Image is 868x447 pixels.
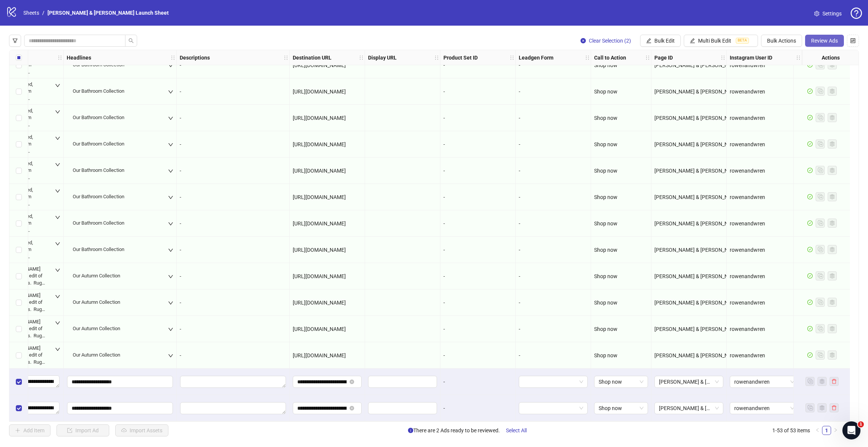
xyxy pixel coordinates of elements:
span: - [180,194,181,200]
div: - [443,167,512,175]
span: info-circle [408,428,413,433]
div: Resize Descriptions column [287,50,289,65]
button: Bulk Actions [761,35,802,47]
div: rowenandwren [730,140,799,148]
div: - [443,193,512,201]
span: check-circle [807,89,813,94]
li: 1-53 of 53 items [772,426,810,435]
span: down [55,215,60,220]
div: [PERSON_NAME] & [PERSON_NAME] [654,140,723,148]
div: - [519,246,588,254]
div: [PERSON_NAME] & [PERSON_NAME] [654,87,723,96]
span: [URL][DOMAIN_NAME] [293,168,346,174]
span: Shop now [594,141,617,147]
button: Bulk Edit [640,35,681,47]
span: holder [515,55,520,60]
span: holder [726,55,731,60]
div: Our Bathroom Collection [73,88,124,95]
span: holder [720,55,726,60]
a: Settings [808,8,848,20]
div: - [519,325,588,333]
div: [PERSON_NAME] & [PERSON_NAME] [654,246,723,254]
button: Add Item [9,424,50,436]
span: Review Ads [811,38,838,44]
strong: Product Set ID [443,54,478,62]
button: Configure table settings [847,35,859,47]
button: left [813,426,822,435]
span: Bulk Edit [654,38,675,44]
div: Select row 51 [9,342,28,369]
div: Resize Leadgen Form column [589,50,591,65]
button: Review Ads [805,35,844,47]
span: holder [359,55,364,60]
span: Shop now [599,403,643,414]
span: Shop now [594,326,617,332]
span: setting [814,11,819,16]
span: Shop now [594,194,617,200]
span: Shop now [594,247,617,253]
span: check-circle [807,141,813,147]
span: holder [176,55,181,60]
div: Our Bathroom Collection [73,193,124,200]
span: holder [650,55,656,60]
span: search [128,38,134,43]
span: [URL][DOMAIN_NAME] [293,247,346,253]
span: holder [590,55,595,60]
span: left [815,428,820,432]
div: [PERSON_NAME] & [PERSON_NAME] [654,272,723,280]
span: holder [439,55,445,60]
span: Multi Bulk Edit [698,38,731,44]
span: There are 2 Ads ready to be reviewed. [408,424,533,436]
span: down [168,168,173,174]
li: 1 [822,426,831,435]
span: down [55,136,60,141]
span: down [55,347,60,352]
div: [PERSON_NAME] & [PERSON_NAME] [654,114,723,122]
span: close-circle [350,380,354,384]
span: - [180,220,181,227]
div: Select row 40 [9,52,28,78]
div: rowenandwren [730,272,799,280]
span: check-circle [807,273,813,279]
div: Our Autumn Collection [73,352,120,358]
a: 1 [822,426,831,435]
span: Bulk Actions [767,38,796,44]
div: - [443,404,512,412]
span: [URL][DOMAIN_NAME] [293,220,346,227]
div: rowenandwren [730,299,799,307]
span: Shop now [599,376,643,387]
div: Resize Primary Texts column [61,50,63,65]
div: - [443,299,512,307]
div: - [443,87,512,96]
span: holder [57,55,63,60]
span: - [180,300,181,306]
div: rowenandwren [730,87,799,96]
span: filter [12,38,18,43]
strong: Leadgen Form [519,54,553,62]
div: - [443,140,512,148]
div: Select row 45 [9,184,28,210]
li: Previous Page [813,426,822,435]
div: - [443,246,512,254]
span: down [168,248,173,253]
div: - [443,351,512,360]
span: Shop now [594,115,617,121]
div: - [519,351,588,360]
span: [URL][DOMAIN_NAME] [293,300,346,306]
div: - [443,378,512,386]
span: down [55,83,60,88]
div: Our Autumn Collection [73,325,120,332]
span: down [55,320,60,326]
div: - [519,167,588,175]
button: Select All [500,424,533,436]
strong: Instagram User ID [730,54,772,62]
div: Select row 41 [9,78,28,105]
span: down [168,221,173,227]
button: right [831,426,840,435]
span: down [55,241,60,246]
div: Edit values [67,402,173,415]
a: Sheets [22,9,41,17]
div: Select row 50 [9,316,28,342]
div: Our Bathroom Collection [73,167,124,174]
div: Resize Product Set ID column [513,50,515,65]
